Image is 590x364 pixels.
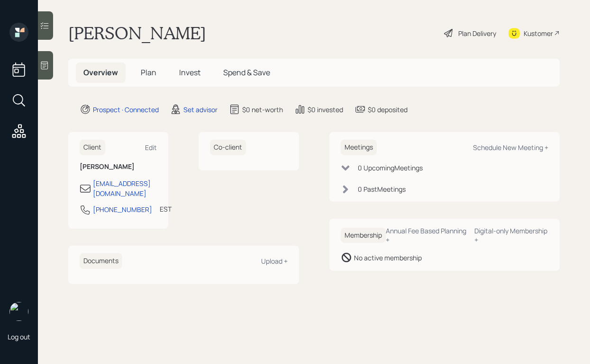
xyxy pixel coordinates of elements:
div: Set advisor [183,105,218,115]
div: Log out [8,332,30,341]
div: Kustomer [524,28,553,38]
h6: Membership [341,228,386,243]
h6: Meetings [341,140,377,155]
div: [PHONE_NUMBER] [93,204,152,214]
h6: Documents [80,253,122,269]
div: $0 deposited [368,105,408,115]
div: EST [160,204,172,214]
img: robby-grisanti-headshot.png [9,302,28,321]
h6: Client [80,140,105,155]
div: [EMAIL_ADDRESS][DOMAIN_NAME] [93,178,157,198]
div: Plan Delivery [458,28,496,38]
span: Overview [83,67,118,78]
div: Edit [145,143,157,152]
h6: [PERSON_NAME] [80,163,157,171]
div: Schedule New Meeting + [473,143,548,152]
div: Prospect · Connected [93,105,159,115]
span: Spend & Save [223,67,270,78]
span: Invest [179,67,200,78]
div: No active membership [354,253,422,263]
div: Upload + [261,257,288,266]
div: $0 invested [308,105,343,115]
h1: [PERSON_NAME] [68,23,206,44]
span: Plan [141,67,156,78]
div: Annual Fee Based Planning + [386,226,467,244]
div: $0 net-worth [242,105,283,115]
div: Digital-only Membership + [474,226,548,244]
div: 0 Past Meeting s [358,184,406,194]
div: 0 Upcoming Meeting s [358,163,423,173]
h6: Co-client [210,140,246,155]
